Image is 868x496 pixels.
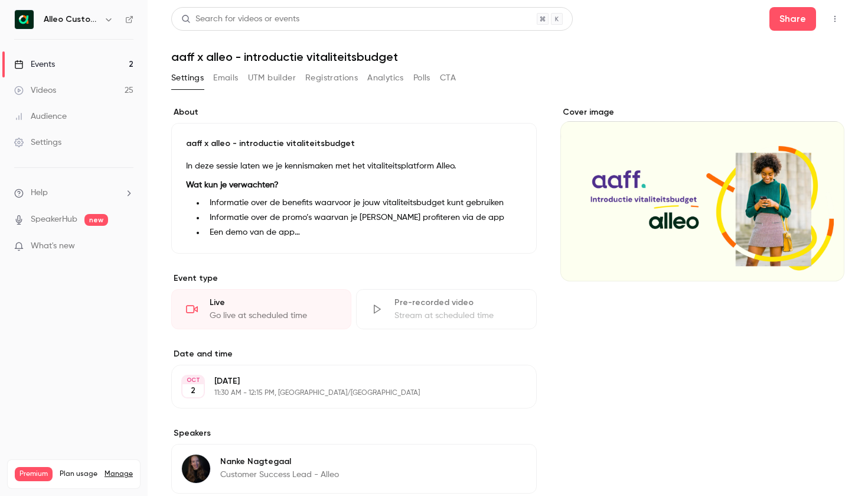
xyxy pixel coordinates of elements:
label: Cover image [560,106,844,118]
p: 11:30 AM - 12:15 PM, [GEOGRAPHIC_DATA]/[GEOGRAPHIC_DATA] [214,388,474,398]
a: SpeakerHub [31,213,77,226]
button: CTA [440,69,456,87]
button: Settings [171,69,204,87]
div: Events [14,59,55,70]
p: aaff x alleo - introductie vitaliteitsbudget [186,138,522,150]
button: UTM builder [248,69,296,87]
div: Pre-recorded video [394,297,521,309]
label: About [171,106,537,118]
li: Informatie over de promo’s waarvan je [PERSON_NAME] profiteren via de app [205,212,522,224]
div: Go live at scheduled time [210,310,337,322]
div: Videos [14,85,56,96]
div: Settings [14,137,61,148]
label: Date and time [171,348,537,360]
p: Customer Success Lead - Alleo [220,469,339,481]
span: Plan usage [60,469,97,479]
p: In deze sessie laten we je kennismaken met het vitaliteitsplatform Alleo. [186,159,522,173]
div: Stream at scheduled time [394,310,521,322]
span: What's new [31,240,75,252]
section: Cover image [560,106,844,281]
div: Search for videos or events [181,13,299,25]
button: Analytics [367,69,404,87]
div: Audience [14,111,67,122]
h6: Alleo Customer Success [44,14,99,25]
div: Pre-recorded videoStream at scheduled time [356,289,536,329]
button: Share [769,7,816,31]
img: Nanke Nagtegaal [182,455,210,483]
li: Informatie over de benefits waarvoor je jouw vitaliteitsbudget kunt gebruiken [205,197,522,209]
button: Emails [213,69,238,87]
div: Nanke NagtegaalNanke NagtegaalCustomer Success Lead - Alleo [171,444,537,494]
div: OCT [182,376,204,384]
li: help-dropdown-opener [14,187,133,199]
li: Een demo van de app [205,226,522,239]
div: Live [210,297,337,309]
iframe: Noticeable Trigger [119,241,133,252]
span: Help [31,187,48,199]
button: Polls [413,69,430,87]
span: Premium [15,467,53,481]
p: 2 [191,385,195,397]
label: Speakers [171,427,537,439]
p: Event type [171,273,537,284]
img: Alleo Customer Success [15,10,34,29]
p: Nanke Nagtegaal [220,456,339,468]
p: [DATE] [214,375,474,387]
strong: Wat kun je verwachten? [186,181,279,189]
h1: aaff x alleo - introductie vitaliteitsbudget [171,50,844,64]
a: Manage [105,469,133,479]
button: Registrations [305,69,358,87]
span: new [84,214,108,226]
div: LiveGo live at scheduled time [171,289,351,329]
